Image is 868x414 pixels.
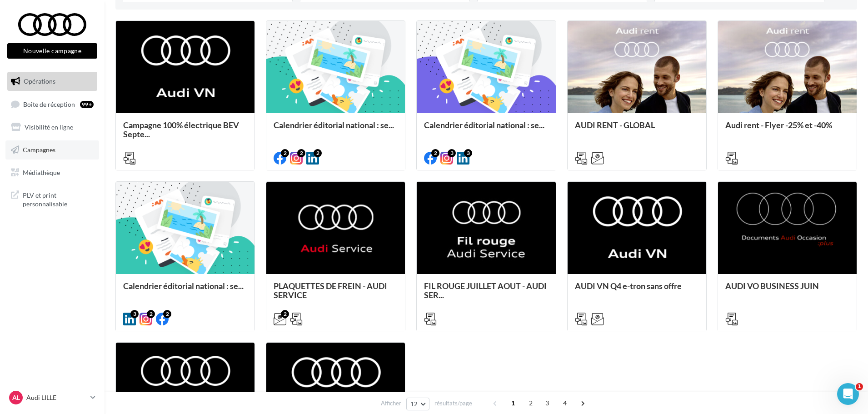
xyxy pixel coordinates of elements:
[12,393,20,402] span: AL
[5,118,99,137] a: Visibilité en ligne
[464,149,472,157] div: 3
[424,120,544,130] span: Calendrier éditorial national : se...
[147,310,155,318] div: 2
[558,396,572,410] span: 4
[25,123,73,131] span: Visibilité en ligne
[5,140,99,160] a: Campagnes
[856,383,863,390] span: 1
[431,149,439,157] div: 2
[281,149,289,157] div: 2
[163,310,171,318] div: 2
[7,43,97,59] button: Nouvelle campagne
[23,168,60,176] span: Médiathèque
[837,383,859,405] iframe: Intercom live chat
[725,120,832,130] span: Audi rent - Flyer -25% et -40%
[314,149,322,157] div: 2
[725,281,819,291] span: AUDI VO BUSINESS JUIN
[381,399,401,408] span: Afficher
[80,101,94,108] div: 99+
[274,120,394,130] span: Calendrier éditorial national : se...
[5,185,99,212] a: PLV et print personnalisable
[434,399,472,408] span: résultats/page
[281,310,289,318] div: 2
[26,393,87,402] p: Audi LILLE
[424,281,547,300] span: FIL ROUGE JUILLET AOUT - AUDI SER...
[297,149,305,157] div: 2
[130,310,139,318] div: 3
[274,281,387,300] span: PLAQUETTES DE FREIN - AUDI SERVICE
[5,95,99,114] a: Boîte de réception99+
[5,72,99,91] a: Opérations
[5,163,99,182] a: Médiathèque
[575,120,655,130] span: AUDI RENT - GLOBAL
[448,149,456,157] div: 3
[123,281,244,291] span: Calendrier éditorial national : se...
[7,389,97,406] a: AL Audi LILLE
[540,396,554,410] span: 3
[524,396,538,410] span: 2
[24,77,55,85] span: Opérations
[23,146,55,154] span: Campagnes
[575,281,682,291] span: AUDI VN Q4 e-tron sans offre
[23,189,94,209] span: PLV et print personnalisable
[23,100,75,108] span: Boîte de réception
[123,120,239,139] span: Campagne 100% électrique BEV Septe...
[406,398,429,410] button: 12
[506,396,520,410] span: 1
[410,400,418,408] span: 12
